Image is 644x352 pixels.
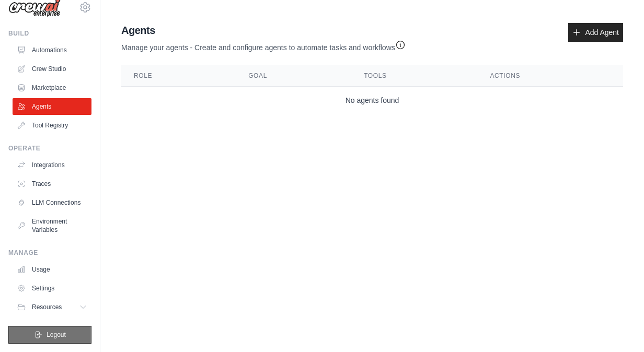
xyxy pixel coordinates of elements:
[121,38,406,53] p: Manage your agents - Create and configure agents to automate tasks and workflows
[13,299,91,315] button: Resources
[13,261,91,278] a: Usage
[8,249,91,257] div: Manage
[13,42,91,58] a: Automations
[13,280,91,297] a: Settings
[13,213,91,238] a: Environment Variables
[13,157,91,173] a: Integrations
[351,65,477,87] th: Tools
[8,326,91,344] button: Logout
[13,79,91,96] a: Marketplace
[13,98,91,115] a: Agents
[13,61,91,77] a: Crew Studio
[236,65,351,87] th: Goal
[32,303,62,311] span: Resources
[8,29,91,38] div: Build
[13,175,91,192] a: Traces
[121,65,236,87] th: Role
[477,65,623,87] th: Actions
[47,331,66,339] span: Logout
[13,194,91,211] a: LLM Connections
[8,144,91,152] div: Operate
[13,117,91,134] a: Tool Registry
[121,23,406,38] h2: Agents
[121,87,623,114] td: No agents found
[568,23,623,42] a: Add Agent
